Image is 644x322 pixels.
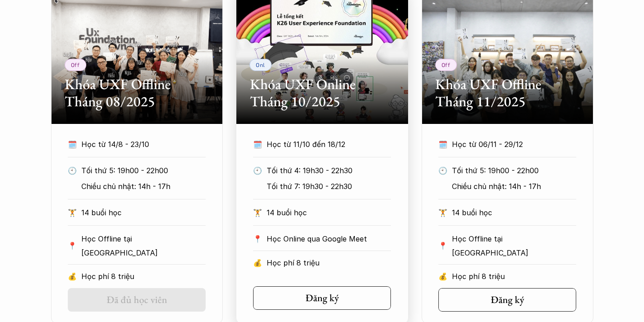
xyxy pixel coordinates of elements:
[107,294,167,306] h5: Đã đủ học viên
[452,206,576,219] p: 14 buổi học
[256,62,265,68] p: Onl
[253,235,262,243] p: 📍
[68,206,77,219] p: 🏋️
[71,62,80,68] p: Off
[253,286,391,310] a: Đăng ký
[435,76,580,110] h2: Khóa UXF Offline Tháng 11/2025
[250,76,395,110] h2: Khóa UXF Online Tháng 10/2025
[81,180,206,193] p: Chiều chủ nhật: 14h - 17h
[253,206,262,219] p: 🏋️
[267,180,391,193] p: Tối thứ 7: 19h30 - 22h30
[438,288,576,312] a: Đăng ký
[267,137,374,151] p: Học từ 11/10 đến 18/12
[452,232,576,260] p: Học Offline tại [GEOGRAPHIC_DATA]
[452,137,559,151] p: Học từ 06/11 - 29/12
[68,270,77,283] p: 💰
[452,180,576,193] p: Chiều chủ nhật: 14h - 17h
[438,270,447,283] p: 💰
[81,164,206,177] p: Tối thứ 5: 19h00 - 22h00
[438,206,447,219] p: 🏋️
[68,137,77,151] p: 🗓️
[442,62,451,68] p: Off
[438,137,447,151] p: 🗓️
[81,206,206,219] p: 14 buổi học
[438,241,447,250] p: 📍
[267,232,391,246] p: Học Online qua Google Meet
[267,256,391,270] p: Học phí 8 triệu
[253,256,262,270] p: 💰
[438,164,447,177] p: 🕙
[65,76,209,110] h2: Khóa UXF Offline Tháng 08/2025
[452,270,576,283] p: Học phí 8 triệu
[267,164,391,177] p: Tối thứ 4: 19h30 - 22h30
[253,164,262,177] p: 🕙
[81,137,189,151] p: Học từ 14/8 - 23/10
[491,294,524,306] h5: Đăng ký
[452,164,576,177] p: Tối thứ 5: 19h00 - 22h00
[81,232,206,260] p: Học Offline tại [GEOGRAPHIC_DATA]
[68,164,77,177] p: 🕙
[68,241,77,250] p: 📍
[253,137,262,151] p: 🗓️
[81,270,206,283] p: Học phí 8 triệu
[267,206,391,219] p: 14 buổi học
[306,292,339,304] h5: Đăng ký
